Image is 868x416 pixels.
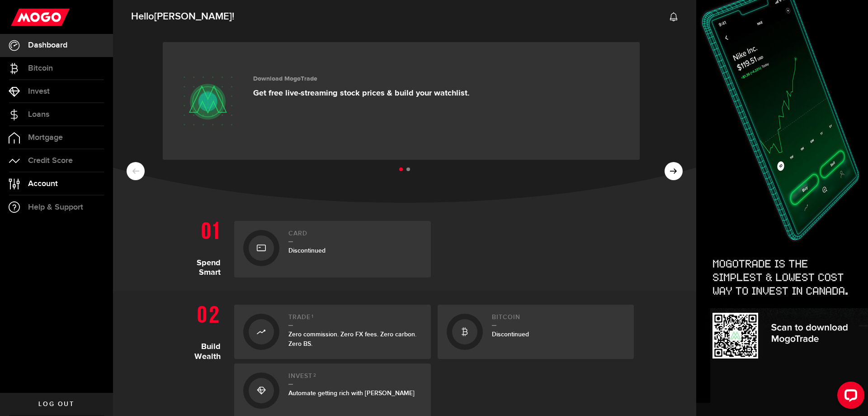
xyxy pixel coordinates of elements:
[830,378,868,416] iframe: LiveChat chat widget
[28,203,83,211] span: Help & Support
[313,373,316,378] sup: 2
[311,314,314,319] sup: 1
[288,389,415,397] span: Automate getting rich with [PERSON_NAME]
[288,330,416,348] span: Zero commission. Zero FX fees. Zero carbon. Zero BS.
[438,305,634,359] a: BitcoinDiscontinued
[288,314,422,326] h2: Trade
[253,75,470,83] h3: Download MogoTrade
[253,88,470,98] p: Get free live-streaming stock prices & build your watchlist.
[131,7,234,26] span: Hello !
[38,401,74,407] span: Log out
[28,41,67,49] span: Dashboard
[28,134,63,142] span: Mortgage
[28,180,58,188] span: Account
[28,64,53,72] span: Bitcoin
[288,247,325,254] span: Discontinued
[175,216,227,277] h1: Spend Smart
[492,330,529,338] span: Discontinued
[288,373,422,385] h2: Invest
[288,230,422,242] h2: Card
[492,314,625,326] h2: Bitcoin
[234,305,431,359] a: Trade1Zero commission. Zero FX fees. Zero carbon. Zero BS.
[28,110,49,119] span: Loans
[163,42,640,160] a: Download MogoTrade Get free live-streaming stock prices & build your watchlist.
[28,87,50,96] span: Invest
[234,221,431,277] a: CardDiscontinued
[154,10,232,23] span: [PERSON_NAME]
[28,157,73,165] span: Credit Score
